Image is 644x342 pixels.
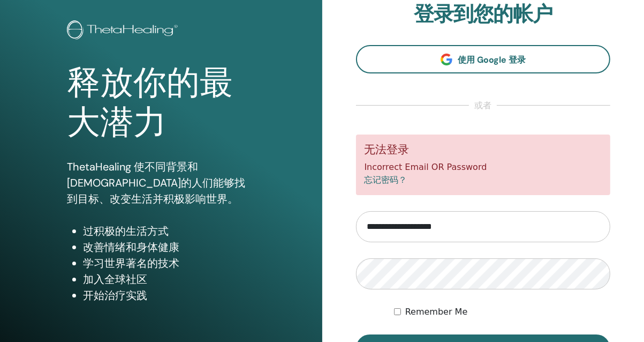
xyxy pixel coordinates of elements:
[83,223,255,239] li: 过积极的生活方式
[469,99,497,112] span: 或者
[356,135,611,195] div: Incorrect Email OR Password
[356,2,611,27] h2: 登录到您的帐户
[83,287,255,303] li: 开始治疗实践
[67,159,255,207] p: ThetaHealing 使不同背景和[DEMOGRAPHIC_DATA]的人们能够找到目标、改变生活并积极影响世界。
[365,143,602,157] h5: 无法登录
[394,306,610,318] div: Keep me authenticated indefinitely or until I manually logout
[83,239,255,255] li: 改善情绪和身体健康
[356,45,611,73] a: 使用 Google 登录
[365,175,407,185] a: 忘记密码？
[405,306,468,318] label: Remember Me
[83,271,255,287] li: 加入全球社区
[67,63,255,143] h1: 释放你的最大潜力
[458,54,526,65] span: 使用 Google 登录
[83,255,255,271] li: 学习世界著名的技术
